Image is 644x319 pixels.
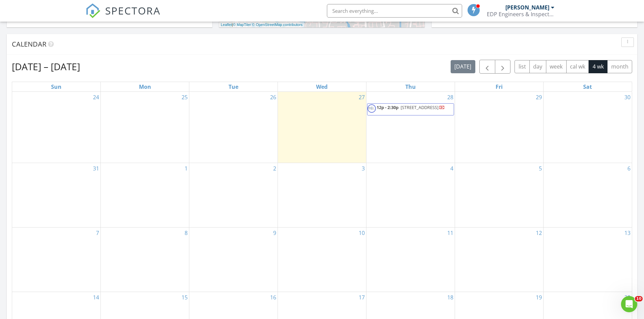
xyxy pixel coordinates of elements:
[366,92,455,163] td: Go to August 28, 2025
[50,82,63,91] a: Sunday
[635,296,643,301] span: 10
[12,39,46,49] span: Calendar
[455,228,543,292] td: Go to September 12, 2025
[534,92,543,103] a: Go to August 29, 2025
[92,292,100,303] a: Go to September 14, 2025
[138,82,152,91] a: Monday
[566,60,589,73] button: cal wk
[278,163,366,227] td: Go to September 3, 2025
[189,228,278,292] td: Go to September 9, 2025
[401,104,438,110] span: [STREET_ADDRESS]
[221,23,232,27] a: Leaflet
[183,228,189,238] a: Go to September 8, 2025
[357,92,366,103] a: Go to August 27, 2025
[269,292,278,303] a: Go to September 16, 2025
[92,92,100,103] a: Go to August 24, 2025
[366,228,455,292] td: Go to September 11, 2025
[479,60,495,74] button: Previous
[189,92,278,163] td: Go to August 26, 2025
[183,163,189,174] a: Go to September 1, 2025
[101,92,189,163] td: Go to August 25, 2025
[12,163,101,227] td: Go to August 31, 2025
[101,228,189,292] td: Go to September 8, 2025
[180,92,189,103] a: Go to August 25, 2025
[543,163,632,227] td: Go to September 6, 2025
[252,23,303,27] a: © OpenStreetMap contributors
[449,163,455,174] a: Go to September 4, 2025
[86,9,161,23] a: SPECTORA
[315,82,329,91] a: Wednesday
[269,92,278,103] a: Go to August 26, 2025
[95,228,100,238] a: Go to September 7, 2025
[621,296,637,312] iframe: Intercom live chat
[623,292,632,303] a: Go to September 20, 2025
[377,104,445,110] a: 12p - 2:30p [STREET_ADDRESS]
[455,163,543,227] td: Go to September 5, 2025
[180,292,189,303] a: Go to September 15, 2025
[219,22,304,28] div: |
[534,292,543,303] a: Go to September 19, 2025
[278,92,366,163] td: Go to August 27, 2025
[357,292,366,303] a: Go to September 17, 2025
[626,163,632,174] a: Go to September 6, 2025
[543,228,632,292] td: Go to September 13, 2025
[529,60,546,73] button: day
[366,163,455,227] td: Go to September 4, 2025
[272,163,278,174] a: Go to September 2, 2025
[357,228,366,238] a: Go to September 10, 2025
[12,92,101,163] td: Go to August 24, 2025
[233,23,251,27] a: © MapTiler
[92,163,100,174] a: Go to August 31, 2025
[582,82,593,91] a: Saturday
[607,60,632,73] button: month
[360,163,366,174] a: Go to September 3, 2025
[327,4,462,18] input: Search everything...
[455,92,543,163] td: Go to August 29, 2025
[12,228,101,292] td: Go to September 7, 2025
[534,228,543,238] a: Go to September 12, 2025
[227,82,240,91] a: Tuesday
[589,60,607,73] button: 4 wk
[495,60,511,74] button: Next
[272,228,278,238] a: Go to September 9, 2025
[446,92,455,103] a: Go to August 28, 2025
[543,92,632,163] td: Go to August 30, 2025
[404,82,417,91] a: Thursday
[623,228,632,238] a: Go to September 13, 2025
[101,163,189,227] td: Go to September 1, 2025
[515,60,530,73] button: list
[623,92,632,103] a: Go to August 30, 2025
[105,3,161,18] span: SPECTORA
[12,60,80,73] h2: [DATE] – [DATE]
[487,11,554,18] div: EDP Engineers & Inspectors
[505,4,549,11] div: [PERSON_NAME]
[278,228,366,292] td: Go to September 10, 2025
[377,104,399,110] span: 12p - 2:30p
[451,60,475,73] button: [DATE]
[546,60,567,73] button: week
[494,82,504,91] a: Friday
[446,228,455,238] a: Go to September 11, 2025
[189,163,278,227] td: Go to September 2, 2025
[367,103,454,115] a: 12p - 2:30p [STREET_ADDRESS]
[367,104,376,113] img: 528ba18e588744a899782be7363da4d3.jpeg
[538,163,543,174] a: Go to September 5, 2025
[446,292,455,303] a: Go to September 18, 2025
[86,3,100,18] img: The Best Home Inspection Software - Spectora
